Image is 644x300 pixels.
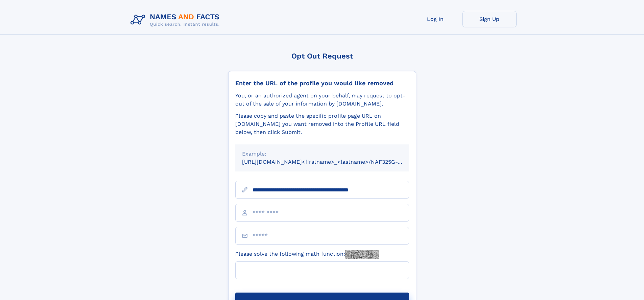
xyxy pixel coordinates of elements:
label: Please solve the following math function: [235,250,379,259]
div: You, or an authorized agent on your behalf, may request to opt-out of the sale of your informatio... [235,92,409,108]
a: Sign Up [462,11,517,27]
div: Example: [242,150,402,158]
div: Please copy and paste the specific profile page URL on [DOMAIN_NAME] you want removed into the Pr... [235,112,409,136]
div: Opt Out Request [228,52,416,60]
div: Enter the URL of the profile you would like removed [235,79,409,87]
img: Logo Names and Facts [128,11,225,29]
a: Log In [408,11,462,27]
small: [URL][DOMAIN_NAME]<firstname>_<lastname>/NAF325G-xxxxxxxx [242,159,422,165]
